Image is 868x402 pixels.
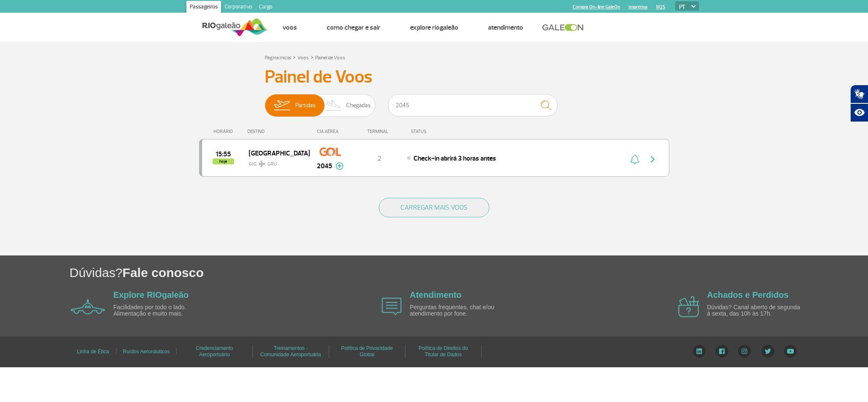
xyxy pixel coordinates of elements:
span: hoje [213,158,234,164]
a: > [293,52,296,62]
img: LinkedIn [693,345,706,358]
a: Achados e Perdidos [707,290,788,299]
a: Passageiros [186,1,221,14]
img: destiny_airplane.svg [258,161,266,167]
a: Ruídos Aeronáuticos [123,346,170,358]
span: Check-in abrirá 3 horas antes [413,154,496,163]
a: Explore RIOgaleão [114,290,189,299]
a: Treinamentos - Comunidade Aeroportuária [261,342,321,360]
img: slider-desembarque [322,94,347,116]
img: YouTube [784,345,797,358]
a: Voos [297,55,309,61]
img: sino-painel-voo.svg [630,154,639,164]
a: RQS [656,4,666,10]
h3: Painel de Voos [265,67,604,88]
img: Facebook [715,345,728,358]
a: > [311,52,313,62]
a: Política de Privacidade Global [341,342,393,360]
span: Fale conosco [122,266,204,280]
p: Perguntas frequentes, chat e/ou atendimento por fone. [410,304,507,317]
button: Abrir recursos assistivos. [850,103,868,122]
div: CIA AÉREA [309,129,352,134]
a: Atendimento [410,290,461,299]
img: airplane icon [678,296,699,317]
a: Como chegar e sair [327,23,380,32]
img: mais-info-painel-voo.svg [336,162,344,170]
input: Voo, cidade ou cia aérea [388,94,557,116]
div: DESTINO [247,129,309,134]
img: airplane icon [382,298,402,315]
p: Dúvidas? Canal aberto de segunda à sexta, das 10h às 17h. [707,304,804,317]
img: seta-direita-painel-voo.svg [648,154,658,164]
a: Página Inicial [265,55,291,61]
span: GRU [267,161,277,168]
span: 2025-09-29 15:55:00 [216,151,231,157]
a: Corporativo [221,1,255,14]
a: Linha de Ética [77,346,109,358]
div: HORÁRIO [202,129,248,134]
a: Cargo [255,1,276,14]
span: Chegadas [346,94,371,116]
a: Atendimento [488,23,523,32]
span: GIG [249,156,303,168]
a: Imprensa [629,4,648,10]
button: Abrir tradutor de língua de sinais. [850,85,868,103]
a: Painel de Voos [315,55,345,61]
h1: Dúvidas? [69,264,868,281]
img: Instagram [738,345,751,358]
a: Voos [283,23,297,32]
span: [GEOGRAPHIC_DATA] [249,147,303,158]
span: 2045 [317,161,332,171]
button: CARREGAR MAIS VOOS [379,198,489,217]
a: Explore RIOgaleão [410,23,458,32]
a: Compra On-line GaleOn [573,4,620,10]
img: airplane icon [71,299,105,314]
div: STATUS [407,129,476,134]
a: Política de Direitos do Titular de Dados [419,342,468,360]
div: TERMINAL [352,129,407,134]
span: Partidas [295,94,316,116]
img: Twitter [761,345,774,358]
a: Credenciamento Aeroportuário [196,342,233,360]
p: Facilidades por todo o lado. Alimentação e muito mais. [114,304,211,317]
span: 2 [377,154,381,163]
img: slider-embarque [269,94,295,116]
div: Plugin de acessibilidade da Hand Talk. [850,85,868,122]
